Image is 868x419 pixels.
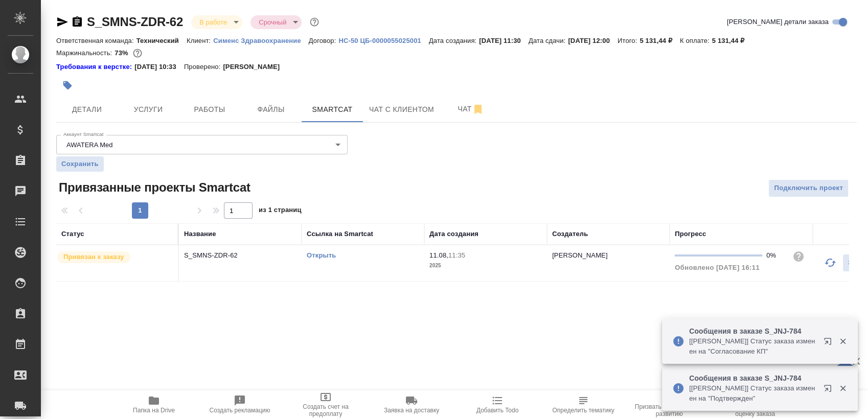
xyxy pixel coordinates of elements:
div: 0% [766,250,784,261]
button: Доп статусы указывают на важность/срочность заказа [308,15,321,29]
div: Дата создания [429,229,478,239]
a: Требования к верстке: [56,62,134,72]
div: AWATERA Med [56,135,348,154]
p: S_SMNS-ZDR-62 [184,250,296,261]
button: Скопировать ссылку для ЯМессенджера [56,16,68,28]
span: Чат [446,103,495,115]
div: Название [184,229,216,239]
button: Обновить прогресс [818,250,842,275]
p: [[PERSON_NAME]] Статус заказа изменен на "Согласование КП" [689,336,817,357]
p: [DATE] 11:30 [479,37,529,44]
p: Договор: [309,37,339,44]
p: [DATE] 12:00 [568,37,618,44]
a: Открыть [307,251,336,259]
button: В работе [196,18,230,27]
p: 5 131,44 ₽ [639,37,680,44]
svg: Отписаться [472,103,484,115]
button: Добавить тэг [56,74,79,97]
p: [[PERSON_NAME]] Статус заказа изменен на "Подтвержден" [689,383,817,404]
p: Дата создания: [429,37,479,44]
p: 11:35 [448,251,465,259]
span: Детали [62,103,111,116]
span: из 1 страниц [259,204,302,219]
div: В работе [250,15,302,29]
p: Клиент: [187,37,213,44]
button: Закрыть [832,337,853,346]
span: Подключить проект [774,182,843,194]
p: 2025 [429,261,542,271]
p: Привязан к заказу [63,252,124,262]
p: [PERSON_NAME] [552,251,608,259]
p: Сообщения в заказе S_JNJ-784 [689,326,817,336]
a: S_SMNS-ZDR-62 [87,15,183,29]
span: [PERSON_NAME] детали заказа [727,17,829,27]
button: Подключить проект [768,179,849,197]
p: [DATE] 10:33 [134,62,184,72]
div: Ссылка на Smartcat [307,229,373,239]
span: Привязанные проекты Smartcat [56,179,250,196]
span: Услуги [124,103,173,116]
span: Smartcat [308,103,357,116]
p: Проверено: [184,62,223,72]
p: Технический [136,37,187,44]
a: Сименс Здравоохранение [213,36,309,44]
button: Открыть в новой вкладке [817,331,842,356]
div: В работе [191,15,242,29]
div: Статус [61,229,84,239]
p: К оплате: [680,37,712,44]
button: AWATERA Med [63,141,116,149]
span: Чат с клиентом [369,103,434,116]
div: Нажми, чтобы открыть папку с инструкцией [56,62,134,72]
p: Итого: [618,37,639,44]
p: Маржинальность: [56,49,115,57]
p: Ответственная команда: [56,37,136,44]
p: Дата сдачи: [529,37,568,44]
button: Открыть в новой вкладке [817,378,842,403]
p: 11.08, [429,251,448,259]
a: HC-50 ЦБ-0000055025001 [338,36,428,44]
button: Срочный [256,18,289,27]
span: Обновлено [DATE] 16:11 [675,264,760,271]
span: Работы [185,103,234,116]
p: Сименс Здравоохранение [213,37,309,44]
span: Сохранить [61,159,99,169]
div: Создатель [552,229,588,239]
p: [PERSON_NAME] [223,62,287,72]
p: Сообщения в заказе S_JNJ-784 [689,373,817,383]
button: 1171.43 RUB; [131,46,144,60]
span: Файлы [246,103,295,116]
button: Закрыть [832,384,853,393]
p: HC-50 ЦБ-0000055025001 [338,37,428,44]
button: Сохранить [56,156,104,172]
p: 5 131,44 ₽ [712,37,752,44]
p: 73% [115,49,130,57]
button: Скопировать ссылку [71,16,83,28]
div: Прогресс [675,229,706,239]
